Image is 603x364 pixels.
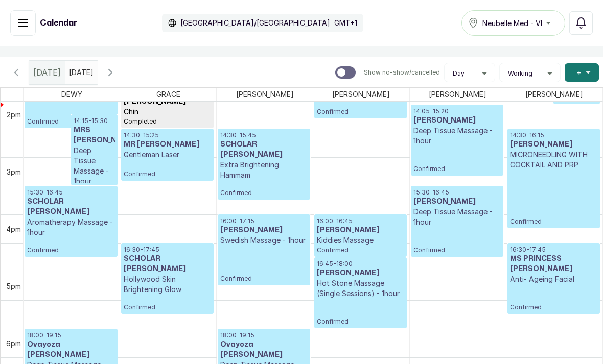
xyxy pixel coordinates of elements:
[220,225,308,235] h3: [PERSON_NAME]
[124,246,211,254] p: 16:30 - 17:45
[453,69,465,78] span: Day
[508,69,532,78] span: Working
[317,235,404,246] p: Kiddies Massage
[74,117,115,125] p: 14:15 - 15:30
[124,131,211,139] p: 14:30 - 15:25
[577,67,582,78] span: +
[220,275,308,283] span: Confirmed
[510,303,598,311] span: Confirmed
[427,88,489,101] span: [PERSON_NAME]
[220,189,308,197] span: Confirmed
[154,88,182,101] span: GRACE
[510,139,598,150] h3: [PERSON_NAME]
[413,188,501,197] p: 15:30 - 16:45
[124,96,211,107] h3: [PERSON_NAME]
[124,150,211,160] p: Gentleman Laser
[317,225,404,235] h3: [PERSON_NAME]
[220,131,308,139] p: 14:30 - 15:45
[565,63,599,82] button: +
[220,235,308,246] p: Swedish Massage - 1hour
[330,88,392,101] span: [PERSON_NAME]
[5,166,23,177] div: 3pm
[220,139,308,160] h3: SCHOLAR [PERSON_NAME]
[510,254,598,274] h3: MS PRINCESS [PERSON_NAME]
[364,68,440,77] p: Show no-show/cancelled
[413,115,501,126] h3: [PERSON_NAME]
[317,108,404,116] span: Confirmed
[124,303,211,311] span: Confirmed
[27,246,115,254] span: Confirmed
[4,224,23,234] div: 4pm
[124,254,211,274] h3: SCHOLAR [PERSON_NAME]
[510,246,598,254] p: 16:30 - 17:45
[124,274,211,295] p: Hollywood Skin Brightening Glow
[124,117,211,126] span: Completed
[40,17,77,29] h1: Calendar
[413,126,501,146] p: Deep Tissue Massage - 1hour
[234,88,296,101] span: [PERSON_NAME]
[413,165,501,173] span: Confirmed
[220,217,308,225] p: 16:00 - 17:15
[510,131,598,139] p: 14:30 - 16:15
[334,18,357,28] p: GMT+1
[124,170,211,178] span: Confirmed
[124,139,211,150] h3: MR [PERSON_NAME]
[413,246,501,254] span: Confirmed
[4,281,23,292] div: 5pm
[449,69,491,78] button: Day
[27,217,115,237] p: Aromatherapy Massage - 1hour
[74,125,115,145] h3: MRS [PERSON_NAME]
[510,217,598,226] span: Confirmed
[124,107,211,117] p: Chin
[317,217,404,225] p: 16:00 - 16:45
[482,18,542,29] span: Neubelle Med - VI
[27,331,115,339] p: 18:00 - 19:15
[461,10,565,36] button: Neubelle Med - VI
[220,339,308,360] h3: Ovayoza [PERSON_NAME]
[317,260,404,268] p: 16:45 - 18:00
[413,107,501,115] p: 14:05 - 15:20
[33,66,61,79] span: [DATE]
[317,268,404,278] h3: [PERSON_NAME]
[413,197,501,207] h3: [PERSON_NAME]
[27,339,115,360] h3: Ovayoza [PERSON_NAME]
[180,18,330,28] p: [GEOGRAPHIC_DATA]/[GEOGRAPHIC_DATA]
[220,160,308,180] p: Extra Brightening Hammam
[5,109,23,120] div: 2pm
[504,69,556,78] button: Working
[4,338,23,349] div: 6pm
[74,145,115,186] p: Deep Tissue Massage - 1hour
[59,88,84,101] span: DEWY
[317,246,404,254] span: Confirmed
[317,278,404,299] p: Hot Stone Massage (Single Sessions) - 1hour
[29,61,65,84] div: [DATE]
[510,274,598,284] p: Anti- Ageing Facial
[27,117,115,126] span: Confirmed
[27,197,115,217] h3: SCHOLAR [PERSON_NAME]
[220,331,308,339] p: 18:00 - 19:15
[27,188,115,197] p: 15:30 - 16:45
[510,150,598,170] p: MICRONEEDLING WITH COCKTAIL AND PRP
[317,318,404,326] span: Confirmed
[523,88,585,101] span: [PERSON_NAME]
[413,207,501,227] p: Deep Tissue Massage - 1hour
